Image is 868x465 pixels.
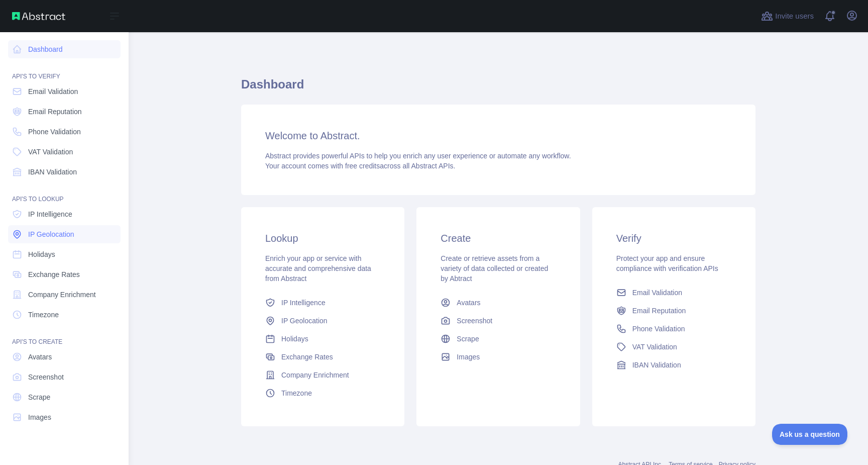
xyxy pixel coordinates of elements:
span: Exchange Rates [28,269,80,280]
a: IP Intelligence [8,205,121,223]
iframe: Toggle Customer Support [772,424,848,445]
span: Scrape [28,392,50,402]
div: API'S TO VERIFY [8,60,121,80]
span: Enrich your app or service with accurate and comprehensive data from Abstract [265,254,371,283]
a: Timezone [261,384,384,402]
span: IP Intelligence [281,298,325,308]
span: Email Reputation [28,107,82,117]
span: Timezone [28,310,59,320]
span: IP Intelligence [28,209,72,219]
h3: Welcome to Abstract. [265,129,731,143]
div: API'S TO LOOKUP [8,183,121,203]
span: Holidays [28,249,55,259]
a: Exchange Rates [261,348,384,366]
h3: Create [441,231,556,245]
img: Abstract API [12,12,65,20]
a: Phone Validation [612,320,735,338]
a: Email Validation [612,284,735,302]
h3: Verify [616,231,731,245]
a: Company Enrichment [8,286,121,304]
a: Company Enrichment [261,366,384,384]
span: Company Enrichment [281,370,349,380]
a: Dashboard [8,40,121,58]
div: API'S TO CREATE [8,326,121,346]
span: VAT Validation [28,147,73,157]
a: Screenshot [8,368,121,386]
span: Invite users [775,11,814,22]
a: Avatars [8,348,121,366]
a: Holidays [261,330,384,348]
span: Timezone [281,388,312,398]
a: Images [8,408,121,426]
span: Phone Validation [632,324,685,334]
span: Email Validation [632,288,682,298]
a: Scrape [8,388,121,406]
span: Abstract provides powerful APIs to help you enrich any user experience or automate any workflow. [265,152,571,160]
span: Screenshot [28,372,64,382]
a: IP Intelligence [261,294,384,312]
a: IP Geolocation [261,312,384,330]
a: Scrape [437,330,560,348]
span: Scrape [457,334,479,344]
h1: Dashboard [241,76,755,101]
a: Phone Validation [8,123,121,141]
span: free credits [345,162,380,170]
a: Email Validation [8,82,121,101]
span: Email Validation [28,86,78,97]
span: IBAN Validation [632,360,681,370]
a: Avatars [437,294,560,312]
a: IBAN Validation [8,163,121,181]
span: Create or retrieve assets from a variety of data collected or created by Abtract [441,254,548,283]
span: Avatars [28,352,52,362]
a: Holidays [8,245,121,263]
a: Email Reputation [612,302,735,320]
span: IBAN Validation [28,167,77,177]
span: Phone Validation [28,127,81,137]
span: VAT Validation [632,342,677,352]
a: VAT Validation [612,338,735,356]
a: Email Reputation [8,103,121,121]
span: IP Geolocation [281,316,328,326]
span: Protect your app and ensure compliance with verification APIs [616,254,718,272]
a: Screenshot [437,312,560,330]
a: IBAN Validation [612,356,735,374]
a: Timezone [8,306,121,324]
button: Invite users [759,8,816,24]
h3: Lookup [265,231,380,245]
span: Screenshot [457,316,492,326]
span: Images [28,412,51,422]
span: IP Geolocation [28,229,74,239]
span: Your account comes with across all Abstract APIs. [265,162,455,170]
a: VAT Validation [8,143,121,161]
span: Email Reputation [632,306,686,316]
a: Exchange Rates [8,265,121,284]
span: Exchange Rates [281,352,333,362]
span: Avatars [457,298,480,308]
span: Company Enrichment [28,290,96,300]
span: Holidays [281,334,308,344]
a: Images [437,348,560,366]
span: Images [457,352,480,362]
a: IP Geolocation [8,225,121,243]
